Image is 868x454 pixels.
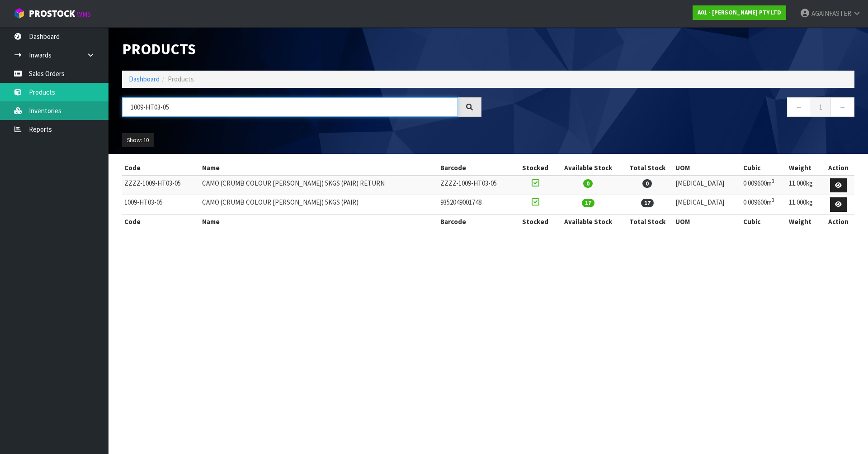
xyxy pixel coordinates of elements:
[823,161,854,175] th: Action
[787,176,823,195] td: 11.000kg
[122,133,154,148] button: Show: 10
[200,214,438,229] th: Name
[200,161,438,175] th: Name
[622,214,674,229] th: Total Stock
[673,195,741,215] td: [MEDICAL_DATA]
[438,195,516,215] td: 9352049001748
[29,8,75,19] span: ProStock
[673,176,741,195] td: [MEDICAL_DATA]
[741,176,787,195] td: 0.009600m
[787,97,811,117] a: ←
[823,214,854,229] th: Action
[555,214,622,229] th: Available Stock
[122,161,200,175] th: Code
[787,214,823,229] th: Weight
[122,41,481,57] h1: Products
[787,161,823,175] th: Weight
[122,97,458,117] input: Search products
[772,178,774,184] sup: 3
[555,161,622,175] th: Available Stock
[122,176,200,195] td: ZZZZ-1009-HT03-05
[673,161,741,175] th: UOM
[515,214,555,229] th: Stocked
[122,195,200,215] td: 1009-HT03-05
[438,161,516,175] th: Barcode
[438,214,516,229] th: Barcode
[741,161,787,175] th: Cubic
[811,9,851,18] span: AGAINFASTER
[77,10,91,19] small: WMS
[122,214,200,229] th: Code
[772,197,774,203] sup: 3
[811,97,831,117] a: 1
[741,195,787,215] td: 0.009600m
[14,8,25,19] img: cube-alt.png
[129,75,160,83] a: Dashboard
[741,214,787,229] th: Cubic
[438,176,516,195] td: ZZZZ-1009-HT03-05
[200,176,438,195] td: CAMO (CRUMB COLOUR [PERSON_NAME]) 5KGS (PAIR) RETURN
[698,9,781,16] strong: A01 - [PERSON_NAME] PTY LTD
[641,199,654,207] span: 17
[830,97,854,117] a: →
[582,199,594,207] span: 17
[168,75,194,83] span: Products
[787,195,823,215] td: 11.000kg
[200,195,438,215] td: CAMO (CRUMB COLOUR [PERSON_NAME]) 5KGS (PAIR)
[495,97,854,119] nav: Page navigation
[642,179,652,188] span: 0
[622,161,674,175] th: Total Stock
[583,179,593,188] span: 0
[673,214,741,229] th: UOM
[515,161,555,175] th: Stocked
